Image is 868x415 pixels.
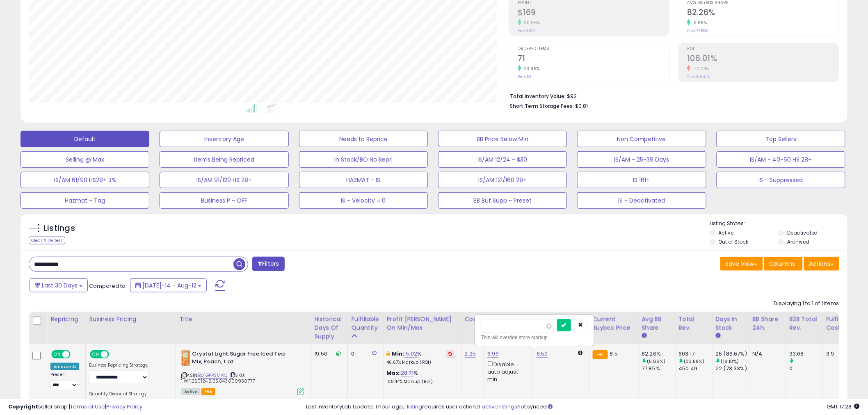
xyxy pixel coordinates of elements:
[160,192,288,209] button: Business P - OFF
[642,315,672,332] div: Avg BB Share
[465,350,476,358] a: 2.25
[387,369,455,385] div: %
[518,74,532,79] small: Prev: 53
[687,74,710,79] small: Prev: 108.44%
[160,151,288,168] button: Items Being Repriced
[438,192,567,209] button: BB But Supp - Preset
[160,131,288,147] button: Inventory Age
[691,20,707,26] small: 5.66%
[387,350,455,365] div: %
[790,365,823,372] div: 0
[827,315,858,332] div: Fulfillment Cost
[770,260,795,268] span: Columns
[719,229,734,236] label: Active
[438,131,567,147] button: BB Price Below Min
[252,257,284,271] button: Filters
[387,315,458,332] div: Profit [PERSON_NAME] on Min/Max
[679,315,709,332] div: Total Rev.
[518,47,669,51] span: Ordered Items
[401,369,413,377] a: 28.71
[50,363,79,370] div: Amazon AI
[69,351,82,358] span: OFF
[314,350,341,358] div: 19.50
[684,358,705,365] small: (33.89%)
[790,350,823,358] div: 33.68
[510,91,833,100] li: $92
[610,350,618,358] span: 8.5
[299,172,428,188] button: HAZMAT - IS
[8,403,142,411] div: seller snap | |
[89,363,148,368] label: Business Repricing Strategy:
[50,315,82,324] div: Repricing
[687,47,839,51] span: ROI
[487,350,499,358] a: 6.99
[521,20,540,26] small: 30.96%
[721,358,739,365] small: (18.18%)
[687,1,839,5] span: Avg. Buybox Share
[577,192,706,209] button: IS - Deactivated
[537,350,548,358] a: 8.50
[198,372,227,379] a: B01GFPSMRQ
[299,192,428,209] button: IS - Velocity = 0
[518,8,669,19] h2: $169
[179,315,307,324] div: Title
[89,315,172,324] div: Business Pricing
[477,403,518,410] a: 9 active listings
[50,372,79,390] div: Preset:
[804,257,839,271] button: Actions
[716,365,749,372] div: 22 (73.33%)
[404,403,423,410] a: 1 listing
[521,66,540,72] small: 33.96%
[392,350,404,358] b: Min:
[387,360,455,365] p: 46.67% Markup (ROI)
[717,172,845,188] button: IS - Suppressed
[306,403,860,411] div: Last InventoryLab Update: 1 hour ago, requires user action, not synced.
[716,350,749,358] div: 26 (86.67%)
[753,315,783,332] div: BB Share 24h.
[577,151,706,168] button: IS/AM - 25-39 Days
[753,350,780,358] div: N/A
[438,172,567,188] button: IS/AM 121/160 28+
[827,403,860,410] span: 2025-09-12 17:28 GMT
[404,350,417,358] a: 15.02
[21,192,149,209] button: Hazmat - Tag
[642,350,675,358] div: 82.26%
[21,131,149,147] button: Default
[387,369,401,377] b: Max:
[21,172,149,188] button: IS/AM 61/90 HS28+ 3%
[518,1,669,5] span: Profit
[130,278,207,292] button: [DATE]-14 - Aug-12
[181,372,255,384] span: | SKU: 1.WF.250124.2.25.043000950777
[29,237,65,244] div: Clear All Filters
[70,403,105,410] a: Terms of Use
[717,151,845,168] button: IS/AM - 40-60 HS 28+
[577,172,706,188] button: IS 161+
[710,220,847,228] p: Listing States:
[764,257,803,271] button: Columns
[91,351,101,358] span: ON
[790,315,820,332] div: B2B Total Rev.
[30,278,88,292] button: Last 30 Days
[89,282,127,290] span: Compared to:
[351,350,377,358] div: 0
[108,351,121,358] span: OFF
[687,54,839,65] h2: 106.01%
[687,8,839,19] h2: 82.26%
[21,151,149,168] button: Selling @ Max
[383,312,461,344] th: The percentage added to the cost of goods (COGS) that forms the calculator for Min & Max prices.
[481,333,588,342] div: This will override store markup
[716,332,721,340] small: Days In Stock.
[465,315,481,324] div: Cost
[719,238,749,245] label: Out of Stock
[181,350,190,367] img: 51f91Lg8s0L._SL40_.jpg
[787,238,809,245] label: Archived
[160,172,288,188] button: IS/AM 91/120 HS 28+
[181,350,304,394] div: ASIN:
[774,300,839,308] div: Displaying 1 to 1 of 1 items
[593,350,608,359] small: FBA
[679,350,712,358] div: 603.17
[89,391,148,397] label: Quantity Discount Strategy:
[510,103,574,109] b: Short Term Storage Fees:
[575,102,588,110] span: $0.81
[106,403,142,410] a: Privacy Policy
